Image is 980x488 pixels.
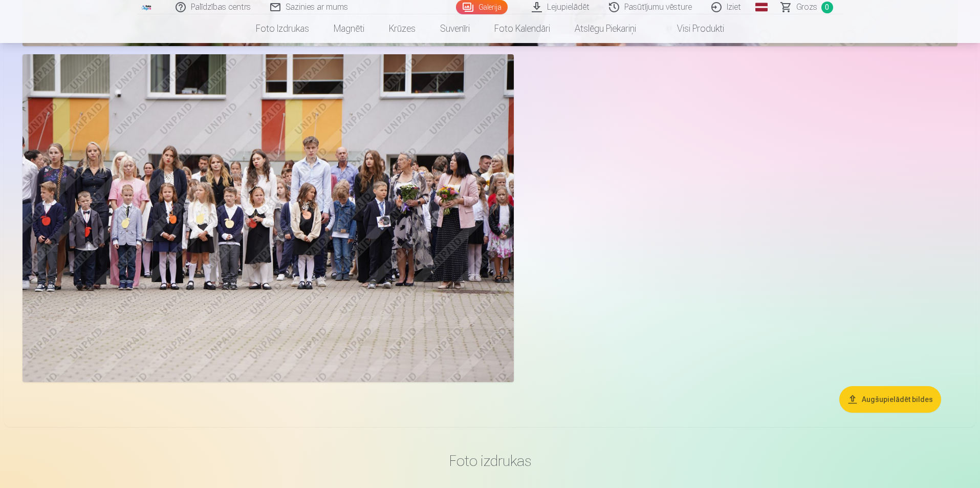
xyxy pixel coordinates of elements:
a: Foto kalendāri [482,14,562,43]
h3: Foto izdrukas [191,452,789,470]
a: Visi produkti [648,14,736,43]
a: Magnēti [321,14,377,43]
button: Augšupielādēt bildes [839,386,941,413]
a: Suvenīri [428,14,482,43]
a: Krūzes [377,14,428,43]
a: Foto izdrukas [244,14,321,43]
span: Grozs [796,1,817,13]
img: /fa3 [141,4,153,10]
a: Atslēgu piekariņi [562,14,648,43]
span: 0 [821,2,833,13]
